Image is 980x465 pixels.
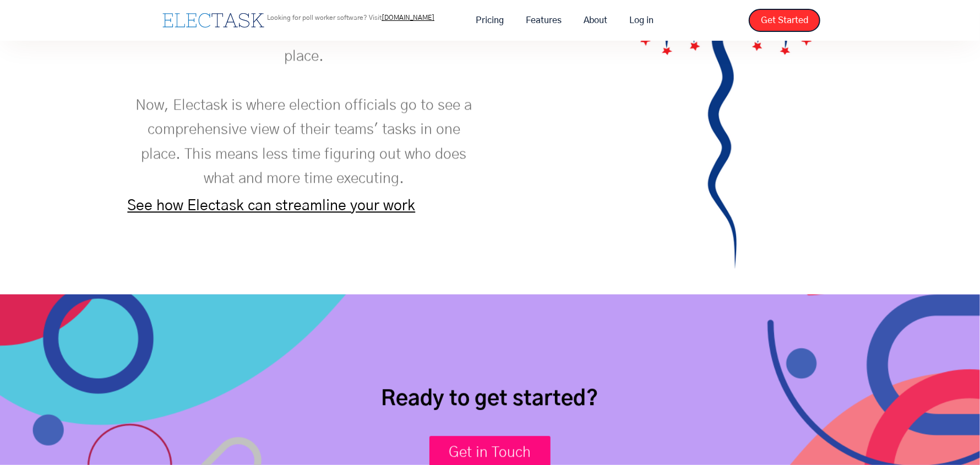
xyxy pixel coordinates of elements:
a: Get Started [749,9,820,32]
a: About [573,9,619,32]
a: See how Electask can streamline your work [127,199,415,213]
a: Features [515,9,573,32]
a: [DOMAIN_NAME] [382,14,434,21]
a: Log in [619,9,665,32]
a: home [160,10,267,30]
p: Looking for poll worker software? Visit [267,14,434,21]
a: Pricing [465,9,515,32]
h2: Ready to get started? [374,386,606,412]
